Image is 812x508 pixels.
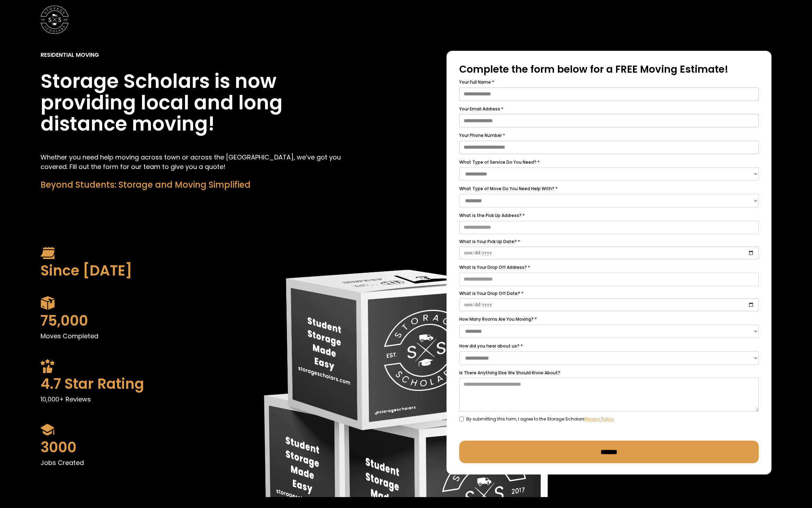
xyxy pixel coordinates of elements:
label: What Type of Move Do You Need Help With? * [459,185,759,193]
label: How Many Rooms Are You Moving? * [459,315,759,323]
form: Free Estimate Form [459,78,759,463]
div: Complete the form below for a FREE Moving Estimate! [459,62,759,77]
div: 4.7 Star Rating [41,373,365,394]
label: Is There Anything Else We Should Know About? [459,369,759,377]
input: By submitting this form, I agree to the Storage ScholarsPrivacy Policy. [459,417,464,421]
label: What is Your Pick Up Date? * [459,238,759,246]
p: Moves Completed [41,331,365,341]
span: By submitting this form, I agree to the Storage Scholars . [466,415,615,423]
div: Residential Moving [41,51,99,59]
img: Storage Scholars main logo [41,6,69,34]
div: 3000 [41,437,365,458]
label: What is the Pick Up Address? * [459,212,759,219]
label: What is Your Drop Off Address? * [459,264,759,271]
label: What is Your Drop Off Date? * [459,290,759,297]
a: Privacy Policy [585,416,614,422]
label: Your Email Address * [459,105,759,113]
label: Your Phone Number * [459,132,759,139]
p: Whether you need help moving across town or across the [GEOGRAPHIC_DATA], we’ve got you covered. ... [41,152,365,171]
p: Jobs Created [41,458,365,467]
p: 10,000+ Reviews [41,394,365,404]
label: What Type of Service Do You Need? * [459,158,759,166]
label: How did you hear about us? * [459,342,759,350]
h1: Storage Scholars is now providing local and long distance moving! [41,71,365,135]
div: Beyond Students: Storage and Moving Simplified [41,179,365,191]
div: 75,000 [41,310,365,331]
label: Your Full Name * [459,78,759,86]
div: Since [DATE] [41,260,365,281]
